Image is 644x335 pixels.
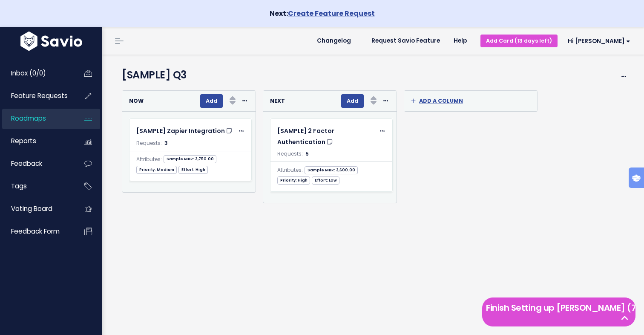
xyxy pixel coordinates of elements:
strong: Next [270,97,285,104]
span: Requests: [277,150,303,157]
strong: Now [129,97,144,104]
span: Requests: [136,139,162,147]
span: Inbox (0/0) [11,69,46,78]
span: 5 [305,150,309,157]
a: Help [447,35,474,47]
a: Inbox (0/0) [2,64,71,83]
a: [SAMPLE] 2 Factor Authentication [277,126,375,147]
span: Feedback [11,159,42,168]
span: Priority: Medium [136,166,177,174]
span: Effort: Low [312,176,339,185]
a: Feedback [2,154,71,173]
strong: Next: [270,9,375,18]
h4: [SAMPLE] Q3 [122,67,588,83]
span: Priority: High [277,176,310,185]
a: Feature Requests [2,86,71,106]
a: Feedback form [2,222,71,241]
span: Sample MRR: 3,600.00 [305,166,358,174]
a: Reports [2,131,71,151]
button: Add [341,94,364,108]
img: logo-white.9d6f32f41409.svg [18,32,84,51]
a: Voting Board [2,199,71,219]
span: Reports [11,136,36,145]
a: Add Card (13 days left) [480,35,558,47]
a: Tags [2,176,71,196]
span: Effort: High [178,166,208,174]
span: Feedback form [11,227,60,236]
span: Changelog [317,38,351,44]
span: [SAMPLE] Zapier Integration [136,127,225,135]
span: [SAMPLE] 2 Factor Authentication [277,127,334,146]
span: Roadmaps [11,114,46,123]
h5: Finish Setting up [PERSON_NAME] (7 left) [486,301,632,314]
a: [SAMPLE] Zapier Integration [136,126,234,136]
button: Add [200,94,223,108]
span: Add a column [411,97,463,104]
span: Hi [PERSON_NAME] [568,38,630,44]
span: Voting Board [11,204,52,213]
a: Roadmaps [2,109,71,128]
span: 3 [164,139,168,147]
span: Feature Requests [11,91,68,100]
span: Tags [11,182,27,191]
a: Create Feature Request [288,9,375,18]
span: Attributes: [136,155,162,164]
a: Hi [PERSON_NAME] [558,35,637,48]
a: Request Savio Feature [365,35,447,47]
span: Attributes: [277,165,303,175]
a: Add a column [411,91,531,111]
span: Sample MRR: 3,750.00 [164,155,216,163]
